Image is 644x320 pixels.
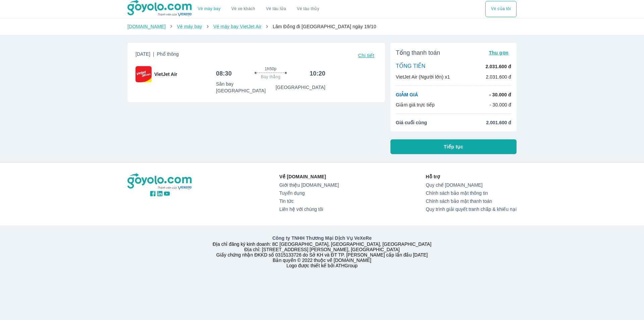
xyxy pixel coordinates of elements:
button: Tiếp tục [390,139,517,154]
a: Giới thiệu [DOMAIN_NAME] [279,182,339,188]
span: Lâm Đồng đi [GEOGRAPHIC_DATA] ngày 19/10 [273,24,376,29]
button: Chi tiết [356,51,377,60]
p: Hỗ trợ [426,173,517,180]
p: 2.031.600 đ [486,74,511,80]
a: Tuyển dụng [279,190,339,196]
span: 2.001.600 đ [486,119,511,126]
p: TỔNG TIỀN [396,63,425,70]
p: 2.031.600 đ [486,63,511,70]
p: Công ty TNHH Thương Mại Dịch Vụ VeXeRe [129,235,515,241]
span: | [153,51,154,57]
a: [DOMAIN_NAME] [127,24,166,29]
span: Thu gọn [489,50,508,55]
a: Liên hệ với chúng tôi [279,207,339,212]
p: - 30.000 đ [489,91,511,98]
button: Thu gọn [486,48,511,57]
button: Vé của tôi [485,1,517,17]
span: Phổ thông [157,51,179,57]
span: [DATE] [136,51,179,60]
a: Chính sách bảo mật thông tin [426,190,517,196]
p: GIẢM GIÁ [396,91,418,98]
a: Tin tức [279,198,339,204]
p: Giảm giá trực tiếp [396,101,435,108]
div: Địa chỉ đăng ký kinh doanh: 8C [GEOGRAPHIC_DATA], [GEOGRAPHIC_DATA], [GEOGRAPHIC_DATA] Địa chỉ: [... [123,235,521,268]
a: Quy chế [DOMAIN_NAME] [426,182,517,188]
p: Về [DOMAIN_NAME] [279,173,339,180]
img: logo [127,173,193,190]
p: Sân bay [GEOGRAPHIC_DATA] [216,81,276,94]
h6: 10:20 [310,70,325,78]
span: Tổng thanh toán [396,49,440,57]
a: Vé máy bay VietJet Air [213,24,261,29]
span: Giá cuối cùng [396,119,427,126]
p: [GEOGRAPHIC_DATA] [276,84,325,91]
span: VietJet Air [154,71,177,78]
a: Vé máy bay [198,6,221,11]
div: choose transportation mode [193,1,325,17]
span: Chi tiết [358,53,374,58]
a: Chính sách bảo mật thanh toán [426,198,517,204]
a: Quy trình giải quyết tranh chấp & khiếu nại [426,207,517,212]
p: VietJet Air (Người lớn) x1 [396,74,450,80]
span: 1h50p [265,66,276,72]
nav: breadcrumb [127,23,517,30]
a: Vé xe khách [231,6,255,11]
span: Bay thẳng [261,74,280,80]
div: choose transportation mode [485,1,517,17]
p: - 30.000 đ [489,101,511,108]
span: Tiếp tục [444,143,463,150]
a: Vé tàu lửa [261,1,291,17]
a: Vé máy bay [177,24,202,29]
h6: 08:30 [216,70,232,78]
button: Vé tàu thủy [291,1,325,17]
